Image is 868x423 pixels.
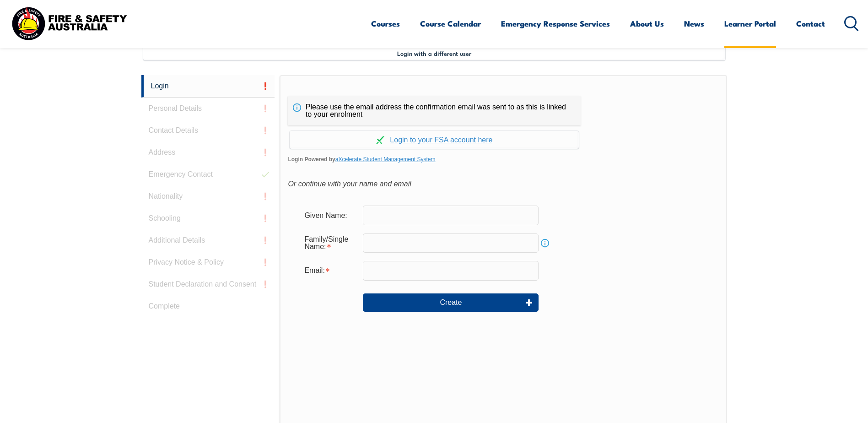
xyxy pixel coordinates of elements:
[288,177,718,191] div: Or continue with your name and email
[288,152,718,166] span: Login Powered by
[371,11,400,36] a: Courses
[335,156,436,163] a: aXcelerate Student Management System
[420,11,481,36] a: Course Calendar
[539,237,551,249] a: Info
[297,206,363,224] div: Given Name:
[297,231,363,255] div: Family/Single Name is required.
[724,11,776,36] a: Learner Portal
[684,11,704,36] a: News
[630,11,664,36] a: About Us
[141,75,275,98] a: Login
[288,96,581,125] div: Please use the email address the confirmation email was sent to as this is linked to your enrolment
[297,262,363,279] div: Email is required.
[397,49,471,57] span: Login with a different user
[796,11,825,36] a: Contact
[376,136,384,144] img: Log in withaxcelerate
[501,11,610,36] a: Emergency Response Services
[363,293,539,312] button: Create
